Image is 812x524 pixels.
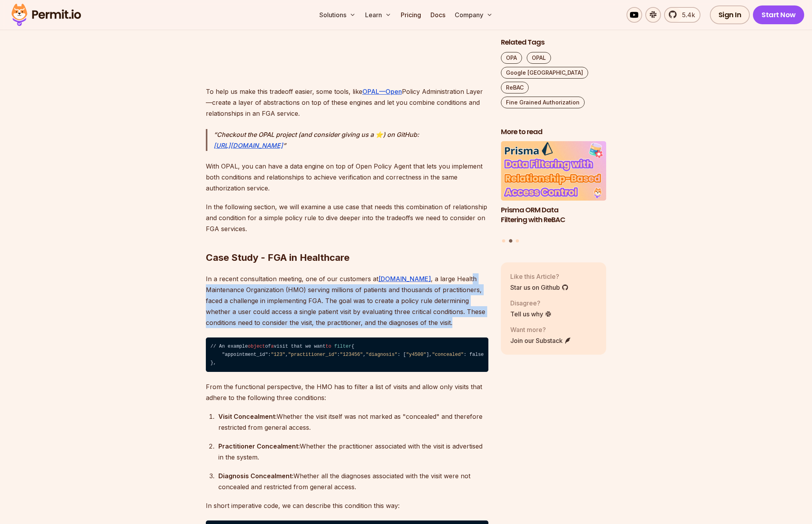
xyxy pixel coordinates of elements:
[501,142,607,201] img: Prisma ORM Data Filtering with ReBAC
[8,2,85,28] img: Permit logo
[510,283,569,292] a: Star us on Github
[206,252,349,263] strong: Case Study - FGA in Healthcare
[316,7,359,23] button: Solutions
[502,239,505,242] button: Go to slide 1
[206,381,488,403] p: From the functional perspective, the HMO has to filter a list of visits and allow only visits tha...
[206,337,488,372] code: // An example of visit that we want { "appointment_id": , : , : [ ], : false },
[501,82,529,93] a: ReBAC
[271,344,274,349] span: a
[206,161,488,194] p: With OPAL, you can have a data engine on top of Open Policy Agent that lets you implement both co...
[677,10,695,20] span: 5.4k
[218,472,293,480] strong: Diagnosis Concealment:
[398,7,424,23] a: Pricing
[406,352,426,357] span: "y4500"
[206,201,488,234] p: In the following section, we will examine a use case that needs this combination of relationship ...
[340,352,363,357] span: "123456"
[510,298,552,308] p: Disagree?
[501,127,607,137] h2: More to read
[366,352,398,357] span: "diagnosis"
[427,7,448,23] a: Docs
[218,441,488,463] div: Whether the practitioner associated with the visit is advertised in the system.
[527,52,551,64] a: OPAL
[501,38,607,47] h2: Related Tags
[362,7,394,23] button: Learn
[501,142,607,244] div: Posts
[510,325,571,334] p: Want more?
[510,309,552,319] a: Tell us why
[710,5,750,24] a: Sign In
[288,352,337,357] span: "practitioner_id"
[206,500,488,511] p: In short imperative code, we can describe this condition this way:
[510,272,569,281] p: Like this Article?
[362,88,402,95] a: OPAL—Open
[271,352,285,357] span: "123"
[206,273,488,328] p: In a recent consultation meeting, one of our customers at , a large Health Maintenance Organizati...
[326,344,331,349] span: to
[214,142,283,149] a: [URL][DOMAIN_NAME]
[432,352,464,357] span: "concealed"
[206,86,488,119] p: To help us make this tradeoff easier, some tools, like Policy Administration Layer—create a layer...
[753,5,804,24] a: Start Now
[510,336,571,345] a: Join our Substack
[501,142,607,235] li: 2 of 3
[334,344,351,349] span: filter
[516,239,519,242] button: Go to slide 3
[218,411,488,433] div: Whether the visit itself was not marked as "concealed" and therefore restricted from general access.
[218,413,277,420] strong: Visit Concealment:
[452,7,496,23] button: Company
[378,275,431,283] a: [DOMAIN_NAME]
[501,52,522,64] a: OPA
[501,205,607,225] h3: Prisma ORM Data Filtering with ReBAC
[501,67,588,79] a: Google [GEOGRAPHIC_DATA]
[501,97,585,108] a: Fine Grained Authorization
[501,142,607,235] a: Prisma ORM Data Filtering with ReBACPrisma ORM Data Filtering with ReBAC
[509,239,512,243] button: Go to slide 2
[214,129,488,151] p: Checkout the OPAL project (and consider giving us a ⭐️) on GitHub:
[248,344,265,349] span: object
[664,7,700,23] a: 5.4k
[218,470,488,492] div: Whether all the diagnoses associated with the visit were not concealed and restricted from genera...
[218,442,300,450] strong: Practitioner Concealment:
